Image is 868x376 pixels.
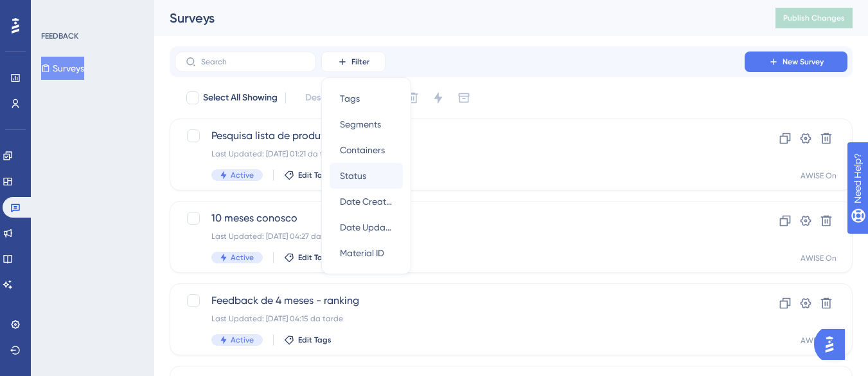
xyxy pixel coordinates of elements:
[211,128,708,144] span: Pesquisa lista de produtos
[305,90,341,106] span: Deselect
[294,86,353,109] button: Deselect
[340,168,366,183] span: Status
[801,335,837,346] div: AWISE On
[298,252,332,263] span: Edit Tags
[801,171,837,181] div: AWISE On
[340,117,381,132] span: Segments
[231,335,254,345] span: Active
[211,231,708,241] div: Last Updated: [DATE] 04:27 da tarde
[201,57,305,66] input: Search
[340,220,393,235] span: Date Updated
[775,8,853,28] button: Publish Changes
[284,335,332,345] button: Edit Tags
[41,57,84,80] button: Surveys
[351,57,369,67] span: Filter
[231,170,254,180] span: Active
[30,3,80,19] span: Need Help?
[298,335,332,345] span: Edit Tags
[298,170,332,180] span: Edit Tags
[783,57,824,67] span: New Survey
[284,252,332,263] button: Edit Tags
[284,170,332,180] button: Edit Tags
[321,52,385,72] button: Filter
[340,142,385,158] span: Containers
[340,245,384,261] span: Material ID
[340,91,360,106] span: Tags
[211,314,708,324] div: Last Updated: [DATE] 04:15 da tarde
[745,52,847,72] button: New Survey
[340,194,393,209] span: Date Created
[330,86,403,111] button: Tags
[41,31,78,41] div: FEEDBACK
[211,211,708,226] span: 10 meses conosco
[330,189,403,214] button: Date Created
[211,293,708,308] span: Feedback de 4 meses - ranking
[203,90,278,106] span: Select All Showing
[330,240,403,266] button: Material ID
[783,13,845,23] span: Publish Changes
[330,163,403,189] button: Status
[330,214,403,240] button: Date Updated
[801,253,837,263] div: AWISE On
[330,137,403,163] button: Containers
[211,149,708,159] div: Last Updated: [DATE] 01:21 da tarde
[231,252,254,263] span: Active
[330,111,403,137] button: Segments
[170,9,743,27] div: Surveys
[814,325,853,364] iframe: UserGuiding AI Assistant Launcher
